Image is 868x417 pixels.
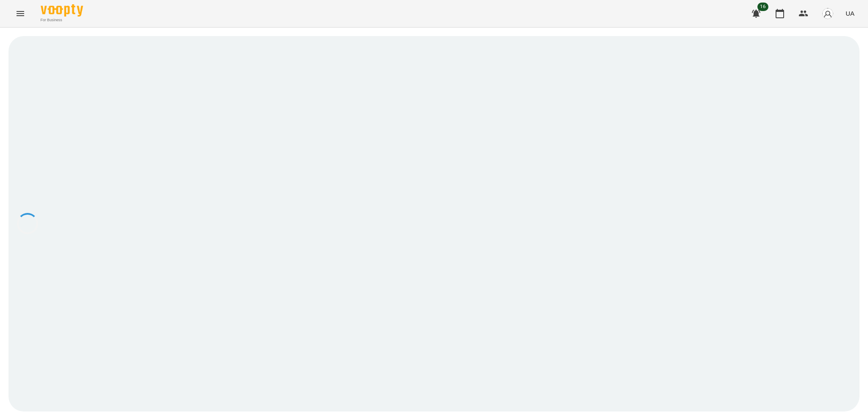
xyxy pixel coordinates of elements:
span: For Business [41,17,83,23]
button: UA [842,6,858,21]
span: 16 [757,3,768,11]
img: Voopty Logo [41,4,83,17]
span: UA [846,9,854,18]
button: Menu [10,3,31,24]
img: avatar_s.png [822,8,834,20]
